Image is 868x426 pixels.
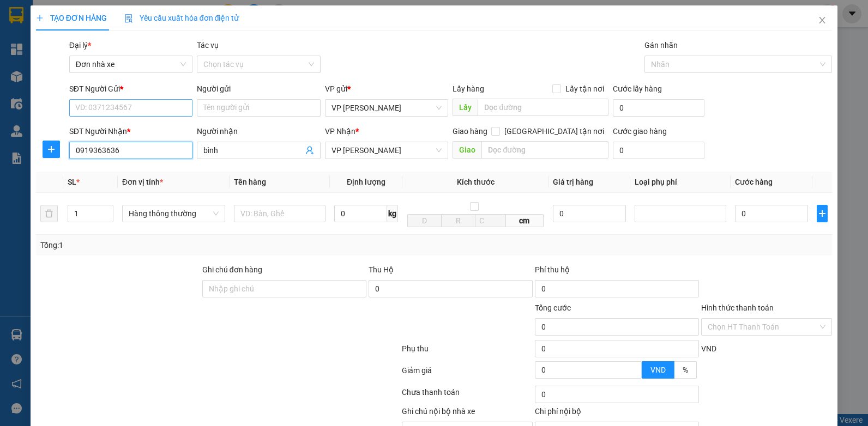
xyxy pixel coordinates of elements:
[817,205,828,222] button: plus
[553,178,593,186] span: Giá trị hàng
[453,99,478,116] span: Lấy
[701,303,774,312] label: Hình thức thanh toán
[124,14,133,23] img: icon
[69,41,91,50] span: Đại lý
[701,344,716,353] span: VND
[347,178,385,186] span: Định lượng
[506,214,544,227] span: cm
[735,178,773,186] span: Cước hàng
[453,127,487,136] span: Giao hàng
[129,205,219,222] span: Hàng thông thường
[202,265,262,274] label: Ghi chú đơn hàng
[644,41,678,50] label: Gán nhãn
[325,83,449,95] div: VP gửi
[613,127,667,136] label: Cước giao hàng
[40,239,336,251] div: Tổng: 1
[407,214,442,227] input: D
[43,145,59,154] span: plus
[325,127,355,136] span: VP Nhận
[68,178,76,186] span: SL
[234,178,266,186] span: Tên hàng
[453,141,481,159] span: Giao
[683,366,688,374] span: %
[478,99,608,116] input: Dọc đường
[453,84,484,93] span: Lấy hàng
[36,14,107,22] span: TẠO ĐƠN HÀNG
[36,14,44,22] span: plus
[553,205,626,222] input: 0
[613,142,704,159] input: Cước giao hàng
[122,178,163,186] span: Đơn vị tính
[441,214,475,227] input: R
[630,172,731,193] th: Loại phụ phí
[76,56,186,72] span: Đơn nhà xe
[817,209,827,218] span: plus
[124,14,239,22] span: Yêu cầu xuất hóa đơn điện tử
[43,141,60,158] button: plus
[401,364,534,384] div: Giảm giá
[500,125,608,137] span: [GEOGRAPHIC_DATA] tận nơi
[613,84,662,93] label: Cước lấy hàng
[457,178,495,186] span: Kích thước
[401,386,534,405] div: Chưa thanh toán
[331,100,442,116] span: VP Trần Khát Chân
[40,205,58,222] button: delete
[402,405,533,422] div: Ghi chú nội bộ nhà xe
[535,405,699,422] div: Chi phí nội bộ
[535,303,571,312] span: Tổng cước
[197,83,321,95] div: Người gửi
[650,366,666,374] span: VND
[69,125,193,137] div: SĐT Người Nhận
[369,265,394,274] span: Thu Hộ
[331,142,442,159] span: VP LÊ HỒNG PHONG
[69,83,193,95] div: SĐT Người Gửi
[197,125,321,137] div: Người nhận
[613,99,704,117] input: Cước lấy hàng
[807,5,837,36] button: Close
[234,205,325,222] input: VD: Bàn, Ghế
[535,264,699,280] div: Phí thu hộ
[305,146,314,155] span: user-add
[202,280,366,297] input: Ghi chú đơn hàng
[401,343,534,362] div: Phụ thu
[197,41,219,50] label: Tác vụ
[561,83,608,95] span: Lấy tận nơi
[818,16,827,25] span: close
[387,205,398,222] span: kg
[475,214,506,227] input: C
[481,141,608,159] input: Dọc đường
